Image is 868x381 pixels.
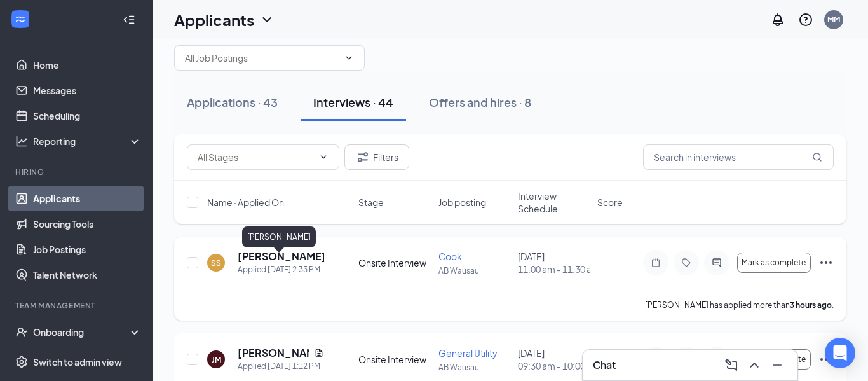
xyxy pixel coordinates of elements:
[721,355,742,375] button: ComposeMessage
[198,150,313,164] input: All Stages
[33,135,142,148] div: Reporting
[438,347,498,359] span: General Utility
[518,359,590,372] span: 09:30 am - 10:00 am
[33,237,142,262] a: Job Postings
[827,14,840,25] div: MM
[643,144,834,170] input: Search in interviews
[318,152,329,162] svg: ChevronDown
[429,94,531,110] div: Offers and hires · 8
[33,356,122,368] div: Switch to admin view
[15,135,28,148] svg: Analysis
[358,196,384,209] span: Stage
[438,196,486,209] span: Job posting
[767,355,787,375] button: Minimize
[187,94,278,110] div: Applications · 43
[597,196,623,209] span: Score
[438,251,462,262] span: Cook
[123,13,135,26] svg: Collapse
[33,52,142,78] a: Home
[15,356,28,368] svg: Settings
[818,352,834,367] svg: Ellipses
[518,347,590,372] div: [DATE]
[33,186,142,211] a: Applicants
[747,357,762,373] svg: ChevronUp
[15,326,28,338] svg: UserCheck
[358,353,430,366] div: Onsite Interview
[770,357,785,373] svg: Minimize
[185,51,339,65] input: All Job Postings
[825,338,855,368] div: Open Intercom Messenger
[355,149,370,165] svg: Filter
[242,226,316,247] div: [PERSON_NAME]
[344,53,354,63] svg: ChevronDown
[14,13,27,25] svg: WorkstreamLogo
[15,167,139,177] div: Hiring
[648,258,663,268] svg: Note
[438,265,510,276] p: AB Wausau
[33,326,131,338] div: Onboarding
[770,12,785,27] svg: Notifications
[593,358,616,372] h3: Chat
[518,263,590,275] span: 11:00 am - 11:30 am
[313,94,393,110] div: Interviews · 44
[724,357,739,373] svg: ComposeMessage
[314,348,324,358] svg: Document
[790,300,832,310] b: 3 hours ago
[211,258,221,268] div: SS
[818,255,834,270] svg: Ellipses
[259,12,275,27] svg: ChevronDown
[518,250,590,275] div: [DATE]
[645,300,834,310] p: [PERSON_NAME] has applied more than .
[744,355,764,375] button: ChevronUp
[207,196,284,209] span: Name · Applied On
[344,144,409,170] button: Filter Filters
[238,263,324,276] div: Applied [DATE] 2:33 PM
[518,190,590,215] span: Interview Schedule
[238,360,324,373] div: Applied [DATE] 1:12 PM
[33,103,142,128] a: Scheduling
[679,258,694,268] svg: Tag
[238,346,309,360] h5: [PERSON_NAME]
[238,249,324,263] h5: [PERSON_NAME]
[709,258,724,268] svg: ActiveChat
[174,9,254,31] h1: Applicants
[212,354,221,365] div: JM
[742,258,806,267] span: Mark as complete
[15,300,139,311] div: Team Management
[33,211,142,237] a: Sourcing Tools
[737,253,811,273] button: Mark as complete
[798,12,813,27] svg: QuestionInfo
[812,152,822,162] svg: MagnifyingGlass
[438,362,510,373] p: AB Wausau
[33,78,142,103] a: Messages
[358,256,430,269] div: Onsite Interview
[33,262,142,287] a: Talent Network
